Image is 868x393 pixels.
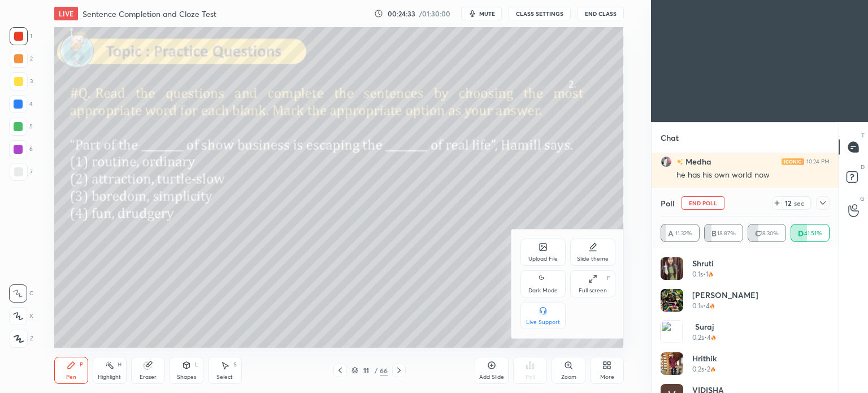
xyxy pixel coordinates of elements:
[579,288,607,293] div: Full screen
[528,288,558,293] div: Dark Mode
[526,319,560,325] div: Live Support
[577,256,609,262] div: Slide theme
[607,275,610,281] div: F
[528,256,558,262] div: Upload File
